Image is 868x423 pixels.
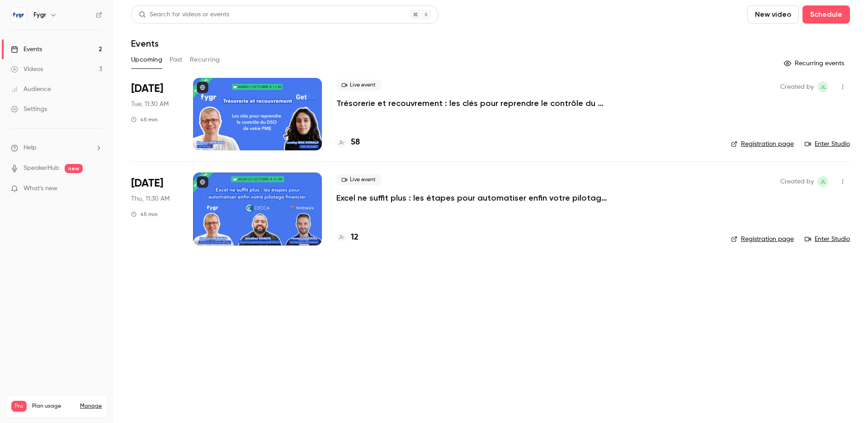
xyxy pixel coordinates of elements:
[11,143,102,153] li: help-dropdown-opener
[780,176,814,187] span: Created by
[131,100,169,109] span: Tue, 11:30 AM
[731,235,794,244] a: Registration page
[820,82,826,92] span: Jl
[351,231,359,244] h4: 12
[351,136,360,149] h4: 58
[336,136,360,149] a: 58
[820,176,826,187] span: Jl
[131,116,158,123] div: 45 min
[24,143,37,153] span: Help
[336,80,381,91] span: Live event
[190,53,220,67] button: Recurring
[805,139,850,149] a: Enter Studio
[817,82,828,92] span: Julie le Blanc
[80,403,102,410] a: Manage
[33,10,46,19] h6: Fygr
[131,176,163,191] span: [DATE]
[32,403,75,410] span: Plan usage
[780,82,814,92] span: Created by
[131,82,163,96] span: [DATE]
[11,45,42,54] div: Events
[747,5,799,24] button: New video
[24,184,57,193] span: What's new
[131,78,179,150] div: Oct 7 Tue, 11:30 AM (Europe/Paris)
[65,164,83,173] span: new
[336,174,381,185] span: Live event
[336,192,608,203] a: Excel ne suffit plus : les étapes pour automatiser enfin votre pilotage financier.
[817,176,828,187] span: Julie le Blanc
[131,38,159,49] h1: Events
[336,231,359,244] a: 12
[802,5,850,24] button: Schedule
[11,105,47,114] div: Settings
[11,401,27,412] span: Pro
[731,139,794,149] a: Registration page
[11,8,26,22] img: Fygr
[131,53,162,67] button: Upcoming
[780,56,850,71] button: Recurring events
[24,163,59,173] a: SpeakerHub
[131,194,170,203] span: Thu, 11:30 AM
[805,235,850,244] a: Enter Studio
[139,10,229,19] div: Search for videos or events
[336,98,608,109] a: Trésorerie et recouvrement : les clés pour reprendre le contrôle du DSO de votre PME
[11,65,43,74] div: Videos
[131,173,179,245] div: Oct 23 Thu, 11:30 AM (Europe/Paris)
[170,53,183,67] button: Past
[131,211,158,218] div: 45 min
[11,85,51,94] div: Audience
